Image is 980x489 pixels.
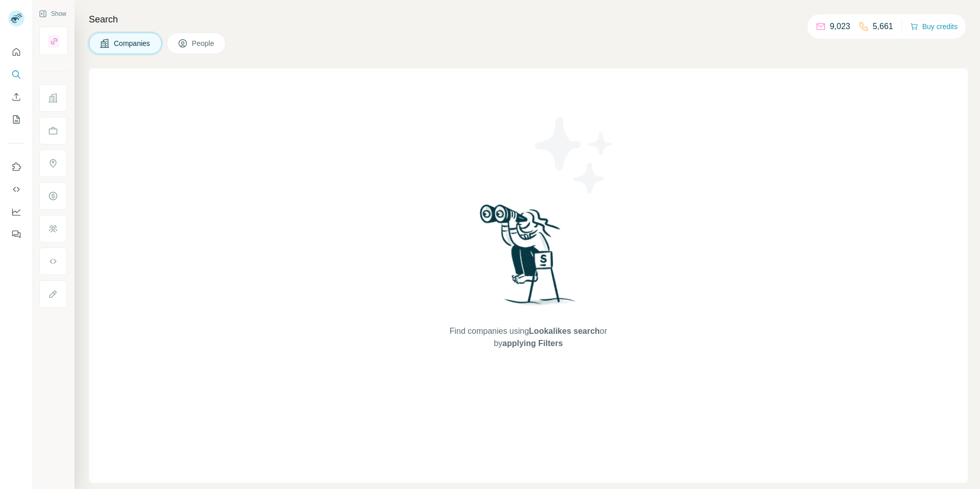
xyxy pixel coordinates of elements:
[8,110,24,129] button: My lists
[830,20,850,33] p: 9,023
[8,88,24,106] button: Enrich CSV
[447,325,610,350] span: Find companies using or by
[8,203,24,221] button: Dashboard
[873,20,893,33] p: 5,661
[89,12,968,27] h4: Search
[8,158,24,176] button: Use Surfe on LinkedIn
[192,38,215,48] span: People
[475,202,581,315] img: Surfe Illustration - Woman searching with binoculars
[32,6,73,21] button: Show
[529,327,600,335] span: Lookalikes search
[528,109,620,201] img: Surfe Illustration - Stars
[8,180,24,199] button: Use Surfe API
[502,339,562,348] span: applying Filters
[910,19,958,34] button: Buy credits
[8,43,24,61] button: Quick start
[114,38,151,48] span: Companies
[8,65,24,84] button: Search
[8,225,24,243] button: Feedback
